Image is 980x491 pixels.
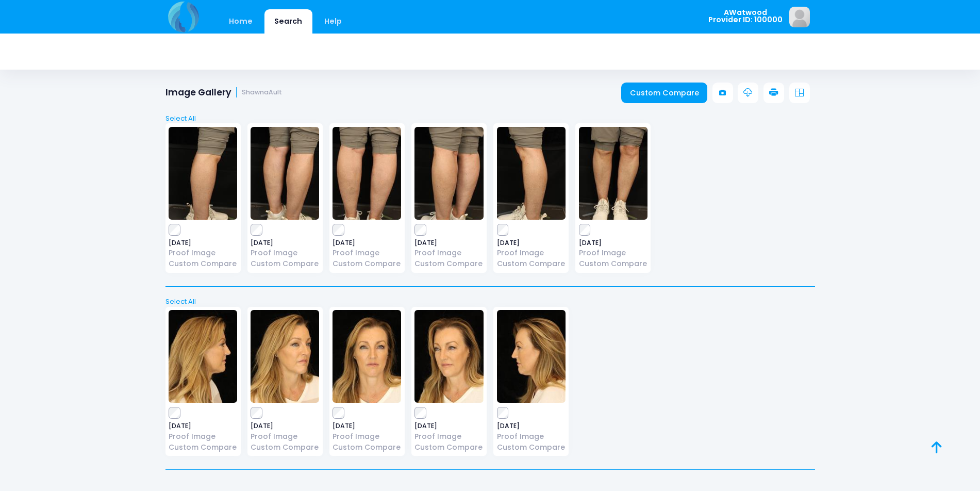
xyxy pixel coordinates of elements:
span: [DATE] [414,423,483,429]
a: Proof Image [414,431,483,442]
img: image [497,127,566,220]
a: Home [219,9,263,34]
img: image [251,310,319,403]
span: [DATE] [497,423,566,429]
span: [DATE] [414,240,483,246]
a: Proof Image [497,248,566,258]
img: image [333,127,401,220]
a: Custom Compare [333,258,401,269]
span: [DATE] [333,423,401,429]
small: ShawnaAult [242,89,282,96]
span: [DATE] [169,240,237,246]
a: Proof Image [169,248,237,258]
span: [DATE] [333,240,401,246]
a: Select All [162,297,818,307]
a: Custom Compare [333,442,401,453]
a: Custom Compare [621,83,707,103]
a: Proof Image [414,248,483,258]
img: image [169,127,237,220]
a: Select All [162,113,818,124]
a: Custom Compare [251,258,319,269]
h1: Image Gallery [165,87,283,98]
img: image [414,127,483,220]
a: Proof Image [579,248,647,258]
span: [DATE] [169,423,237,429]
a: Custom Compare [169,258,237,269]
span: [DATE] [497,240,566,246]
a: Custom Compare [414,442,483,453]
a: Custom Compare [169,442,237,453]
a: Proof Image [333,431,401,442]
a: Custom Compare [251,442,319,453]
span: AWatwood Provider ID: 100000 [708,9,783,24]
img: image [169,310,237,403]
img: image [333,310,401,403]
a: Help [314,9,352,34]
span: [DATE] [251,240,319,246]
a: Search [264,9,312,34]
a: Custom Compare [497,258,566,269]
a: Proof Image [251,248,319,258]
img: image [414,310,483,403]
img: image [579,127,647,220]
span: [DATE] [579,240,647,246]
a: Proof Image [497,431,566,442]
a: Custom Compare [579,258,647,269]
a: Custom Compare [497,442,566,453]
a: Proof Image [251,431,319,442]
a: Custom Compare [414,258,483,269]
span: [DATE] [251,423,319,429]
img: image [497,310,566,403]
a: Proof Image [333,248,401,258]
img: image [251,127,319,220]
img: image [789,7,810,27]
a: Proof Image [169,431,237,442]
